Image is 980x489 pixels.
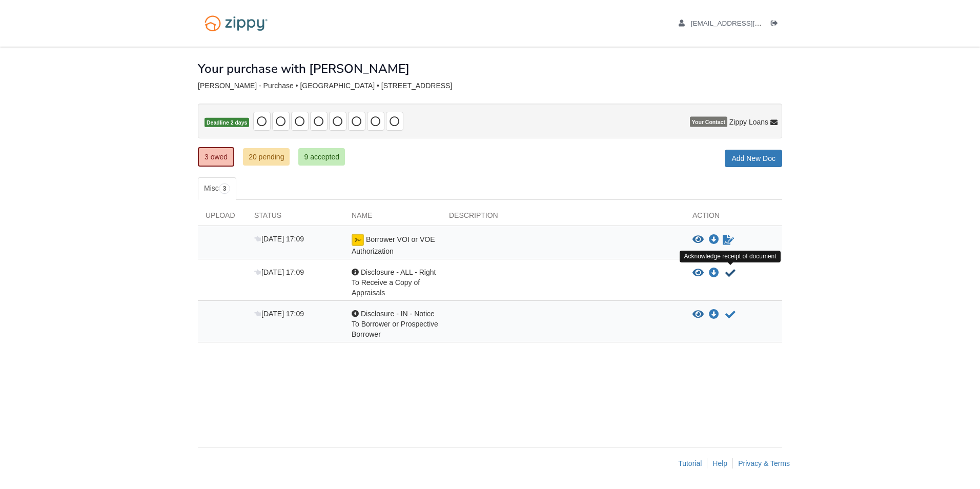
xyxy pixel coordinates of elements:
div: Status [247,210,344,226]
a: edit profile [679,19,808,30]
span: Disclosure - IN - Notice To Borrower or Prospective Borrower [352,310,438,338]
span: 3 [219,184,231,194]
a: 9 accepted [298,148,345,166]
div: Upload [198,210,247,226]
span: Borrower VOI or VOE Authorization [352,235,435,255]
a: Download Disclosure - IN - Notice To Borrower or Prospective Borrower [709,311,719,319]
img: Logo [198,10,274,36]
img: esign icon [352,234,364,246]
a: Privacy & Terms [738,459,790,467]
span: [DATE] 17:09 [254,310,304,318]
a: Download Disclosure - ALL - Right To Receive a Copy of Appraisals [709,269,719,277]
span: Zippy Loans [729,117,768,127]
a: Add New Doc [725,150,782,167]
span: [DATE] 17:09 [254,235,304,243]
span: Disclosure - ALL - Right To Receive a Copy of Appraisals [352,268,436,297]
a: 20 pending [243,148,290,166]
a: Download Borrower VOI or VOE Authorization [709,236,719,244]
span: [DATE] 17:09 [254,268,304,276]
button: View Borrower VOI or VOE Authorization [692,235,704,245]
a: Waiting for your co-borrower to e-sign [722,234,735,246]
div: Action [685,210,782,226]
div: Description [441,210,685,226]
button: Acknowledge receipt of document [724,309,737,321]
button: Acknowledge receipt of document [724,267,737,279]
div: Acknowledge receipt of document [680,251,780,262]
span: Deadline 2 days [205,118,249,128]
a: Tutorial [678,459,702,467]
div: Name [344,210,441,226]
button: View Disclosure - IN - Notice To Borrower or Prospective Borrower [692,310,704,320]
button: View Disclosure - ALL - Right To Receive a Copy of Appraisals [692,268,704,278]
div: [PERSON_NAME] - Purchase • [GEOGRAPHIC_DATA] • [STREET_ADDRESS] [198,81,782,90]
a: 3 owed [198,147,234,167]
a: Misc [198,177,236,200]
span: lepolsgrove@gmail.com [691,19,808,27]
a: Log out [771,19,782,30]
a: Help [712,459,727,467]
span: Your Contact [690,117,727,127]
h1: Your purchase with [PERSON_NAME] [198,62,410,75]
